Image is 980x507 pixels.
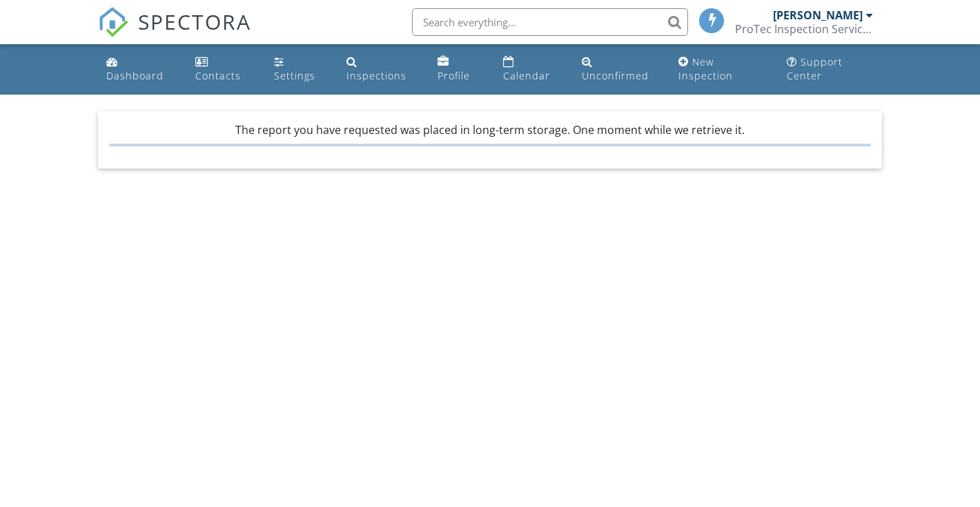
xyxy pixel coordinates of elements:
[673,50,770,89] a: New Inspection
[498,50,565,89] a: Calendar
[195,69,241,82] div: Contacts
[109,122,871,146] div: The report you have requested was placed in long-term storage. One moment while we retrieve it.
[781,50,879,89] a: Support Center
[773,8,863,22] div: [PERSON_NAME]
[346,69,406,82] div: Inspections
[138,7,251,36] span: SPECTORA
[438,69,470,82] div: Profile
[274,69,315,82] div: Settings
[678,55,733,82] div: New Inspection
[787,55,843,82] div: Support Center
[735,22,873,36] div: ProTec Inspection Services
[190,50,258,89] a: Contacts
[432,50,487,89] a: Profile
[106,69,164,82] div: Dashboard
[341,50,420,89] a: Inspections
[98,19,251,48] a: SPECTORA
[576,50,663,89] a: Unconfirmed
[98,7,128,37] img: The Best Home Inspection Software - Spectora
[582,69,649,82] div: Unconfirmed
[101,50,179,89] a: Dashboard
[412,8,688,36] input: Search everything...
[268,50,330,89] a: Settings
[503,69,550,82] div: Calendar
